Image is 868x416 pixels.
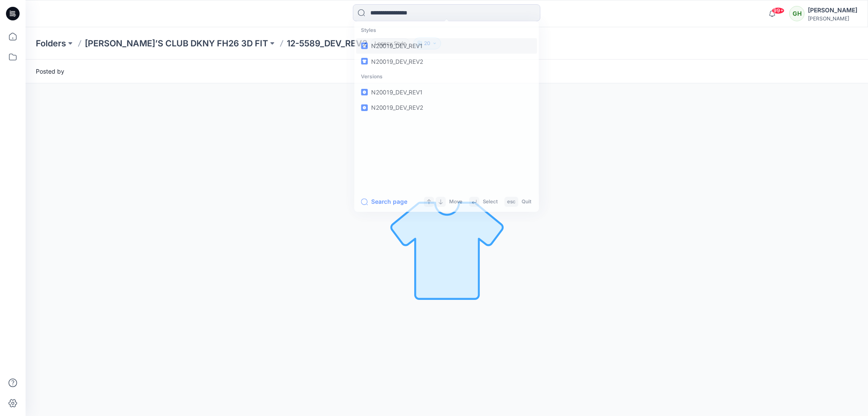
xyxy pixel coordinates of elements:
button: Search page [361,197,407,207]
a: [PERSON_NAME]’S CLUB DKNY FH26 3D FIT [85,37,268,49]
span: N20019_DEV_REV1 [371,42,423,49]
p: Styles [356,23,537,38]
p: Select [483,197,498,206]
span: N20019_DEV_REV2 [371,104,423,111]
a: Folders [36,37,66,49]
span: Posted by [36,67,64,76]
p: Quit [522,197,531,206]
p: 12-5589_DEV_REV2 [287,37,367,49]
span: 99+ [772,7,784,14]
a: N20019_DEV_REV2 [356,54,537,69]
img: No Outline [387,190,507,309]
p: esc [507,197,516,206]
a: N20019_DEV_REV1 [356,38,537,53]
a: N20019_DEV_REV1 [356,84,537,100]
span: N20019_DEV_REV2 [371,58,423,65]
a: N20019_DEV_REV2 [356,100,537,115]
div: GH [789,6,805,21]
p: Move [449,197,462,206]
p: Versions [356,69,537,84]
div: [PERSON_NAME] [808,15,857,22]
div: [PERSON_NAME] [808,5,857,15]
span: N20019_DEV_REV1 [371,88,423,96]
